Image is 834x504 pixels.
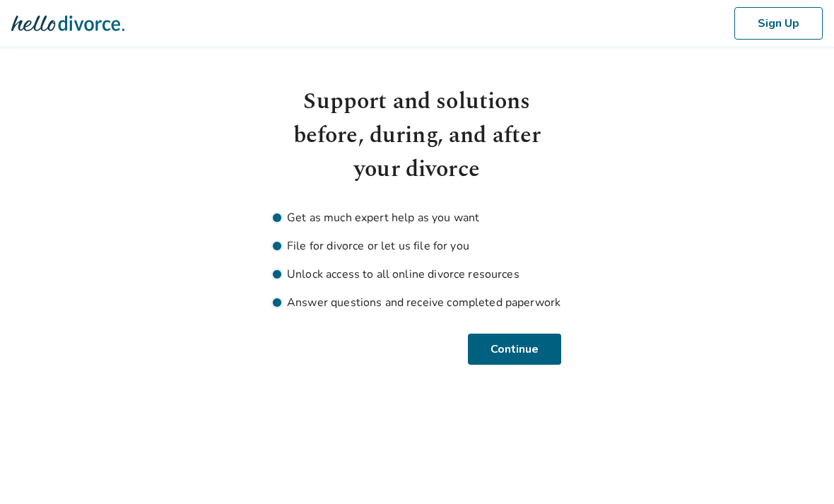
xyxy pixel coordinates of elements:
[734,7,823,40] button: Sign Up
[273,85,561,187] h1: Support and solutions before, during, and after your divorce
[11,9,124,37] img: Hello Divorce Logo
[273,209,561,226] li: Get as much expert help as you want
[468,334,561,365] button: Continue
[273,266,561,283] li: Unlock access to all online divorce resources
[273,294,561,311] li: Answer questions and receive completed paperwork
[273,238,561,254] li: File for divorce or let us file for you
